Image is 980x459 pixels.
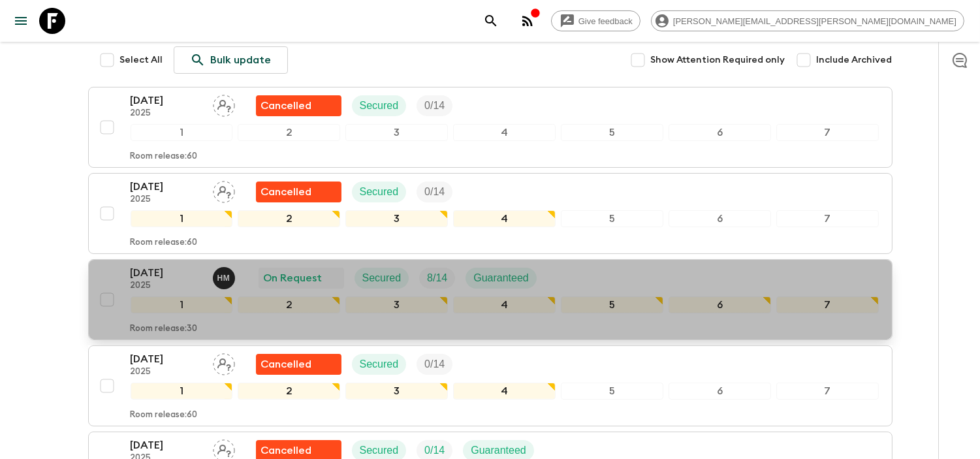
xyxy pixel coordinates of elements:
div: 6 [669,210,771,227]
p: On Request [264,270,323,286]
p: [DATE] [131,93,202,108]
div: 2 [238,124,340,141]
a: Give feedback [551,10,640,31]
p: Guaranteed [473,270,529,286]
p: 2025 [131,195,202,205]
div: Secured [352,95,407,116]
a: Bulk update [174,46,288,74]
div: 7 [776,383,879,400]
div: 6 [669,383,771,400]
span: Assign pack leader [213,99,235,109]
span: Hob Medina [213,271,238,281]
p: [DATE] [131,437,202,453]
p: [DATE] [131,265,202,281]
div: 4 [453,383,556,400]
div: 5 [561,124,663,141]
p: Cancelled [261,356,312,372]
div: 2 [238,210,340,227]
p: Cancelled [261,443,312,458]
p: 2025 [131,108,202,119]
div: [PERSON_NAME][EMAIL_ADDRESS][PERSON_NAME][DOMAIN_NAME] [651,10,964,31]
button: menu [8,8,34,34]
button: [DATE]2025Assign pack leaderFlash Pack cancellationSecuredTrip Fill1234567Room release:60 [88,173,893,254]
div: 5 [561,296,663,313]
div: Trip Fill [417,95,452,116]
p: Secured [360,184,399,200]
button: [DATE]2025Hob MedinaOn RequestSecuredTrip FillGuaranteed1234567Room release:30 [88,259,893,340]
div: 3 [345,124,448,141]
div: 7 [776,124,879,141]
span: Assign pack leader [213,185,235,195]
p: Cancelled [261,98,312,114]
div: 7 [776,210,879,227]
div: 4 [453,296,556,313]
p: [DATE] [131,179,202,195]
div: Flash Pack cancellation [256,182,341,202]
p: Room release: 60 [131,410,198,420]
span: Show Attention Required only [651,54,785,67]
p: Cancelled [261,184,312,200]
div: Trip Fill [419,268,455,289]
div: 5 [561,383,663,400]
p: Secured [362,270,402,286]
div: 6 [669,124,771,141]
p: Secured [360,443,399,458]
span: Assign pack leader [213,357,235,368]
p: Room release: 30 [131,324,198,334]
p: 0 / 14 [424,443,445,458]
div: 4 [453,124,556,141]
div: 7 [776,296,879,313]
span: Include Archived [817,54,893,67]
div: Flash Pack cancellation [256,95,341,116]
div: Trip Fill [417,182,452,202]
p: 0 / 14 [424,184,445,200]
p: 0 / 14 [424,98,445,114]
div: 1 [131,124,233,141]
span: Give feedback [571,16,640,26]
p: Secured [360,356,399,372]
button: HM [213,267,238,289]
p: [DATE] [131,351,202,367]
p: Secured [360,98,399,114]
div: 2 [238,383,340,400]
div: 6 [669,296,771,313]
div: 2 [238,296,340,313]
div: 5 [561,210,663,227]
p: 2025 [131,367,202,377]
div: 1 [131,210,233,227]
button: [DATE]2025Assign pack leaderFlash Pack cancellationSecuredTrip Fill1234567Room release:60 [88,87,893,168]
div: 3 [345,383,448,400]
p: Guaranteed [471,443,526,458]
span: Select All [120,54,163,67]
div: Secured [352,354,407,375]
button: [DATE]2025Assign pack leaderFlash Pack cancellationSecuredTrip Fill1234567Room release:60 [88,345,893,426]
p: Bulk update [211,52,272,68]
div: Secured [355,268,409,289]
div: 4 [453,210,556,227]
span: Assign pack leader [213,443,235,454]
div: Trip Fill [417,354,452,375]
div: Flash Pack cancellation [256,354,341,375]
p: Room release: 60 [131,238,198,248]
div: 1 [131,296,233,313]
span: [PERSON_NAME][EMAIL_ADDRESS][PERSON_NAME][DOMAIN_NAME] [666,16,964,26]
p: 8 / 14 [427,270,447,286]
button: search adventures [478,8,504,34]
div: Secured [352,182,407,202]
p: H M [217,273,230,283]
p: 0 / 14 [424,356,445,372]
div: 3 [345,296,448,313]
div: 1 [131,383,233,400]
div: 3 [345,210,448,227]
p: 2025 [131,281,202,291]
p: Room release: 60 [131,151,198,162]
